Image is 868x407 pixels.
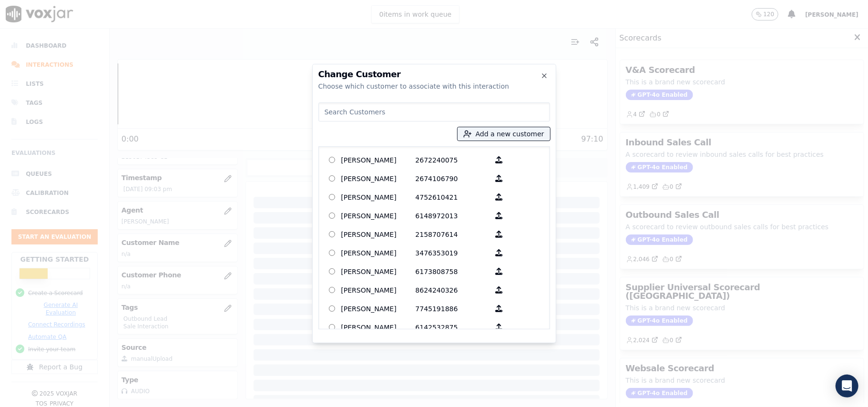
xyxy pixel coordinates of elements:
[416,301,490,316] p: 7745191886
[490,208,509,223] button: [PERSON_NAME] 6148972013
[329,250,335,256] input: [PERSON_NAME] 3476353019
[341,264,416,279] p: [PERSON_NAME]
[329,213,335,219] input: [PERSON_NAME] 6148972013
[341,283,416,297] p: [PERSON_NAME]
[318,70,550,79] h2: Change Customer
[490,153,509,167] button: [PERSON_NAME] 2672240075
[341,153,416,167] p: [PERSON_NAME]
[329,175,335,182] input: [PERSON_NAME] 2674106790
[836,375,858,397] div: Open Intercom Messenger
[341,208,416,223] p: [PERSON_NAME]
[490,320,509,335] button: [PERSON_NAME] 6142532875
[490,264,509,279] button: [PERSON_NAME] 6173808758
[416,245,490,260] p: 3476353019
[329,194,335,200] input: [PERSON_NAME] 4752610421
[416,227,490,242] p: 2158707614
[490,301,509,316] button: [PERSON_NAME] 7745191886
[490,190,509,204] button: [PERSON_NAME] 4752610421
[329,324,335,330] input: [PERSON_NAME] 6142532875
[318,81,550,91] div: Choose which customer to associate with this interaction
[329,287,335,293] input: [PERSON_NAME] 8624240326
[416,153,490,167] p: 2672240075
[458,127,550,141] button: Add a new customer
[416,171,490,186] p: 2674106790
[329,231,335,237] input: [PERSON_NAME] 2158707614
[341,245,416,260] p: [PERSON_NAME]
[416,283,490,297] p: 8624240326
[490,227,509,242] button: [PERSON_NAME] 2158707614
[416,264,490,279] p: 6173808758
[416,190,490,204] p: 4752610421
[416,208,490,223] p: 6148972013
[341,301,416,316] p: [PERSON_NAME]
[329,305,335,312] input: [PERSON_NAME] 7745191886
[490,283,509,297] button: [PERSON_NAME] 8624240326
[490,171,509,186] button: [PERSON_NAME] 2674106790
[329,268,335,275] input: [PERSON_NAME] 6173808758
[490,245,509,260] button: [PERSON_NAME] 3476353019
[329,157,335,163] input: [PERSON_NAME] 2672240075
[341,227,416,242] p: [PERSON_NAME]
[341,171,416,186] p: [PERSON_NAME]
[341,320,416,335] p: [PERSON_NAME]
[341,190,416,204] p: [PERSON_NAME]
[416,320,490,335] p: 6142532875
[318,102,550,122] input: Search Customers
